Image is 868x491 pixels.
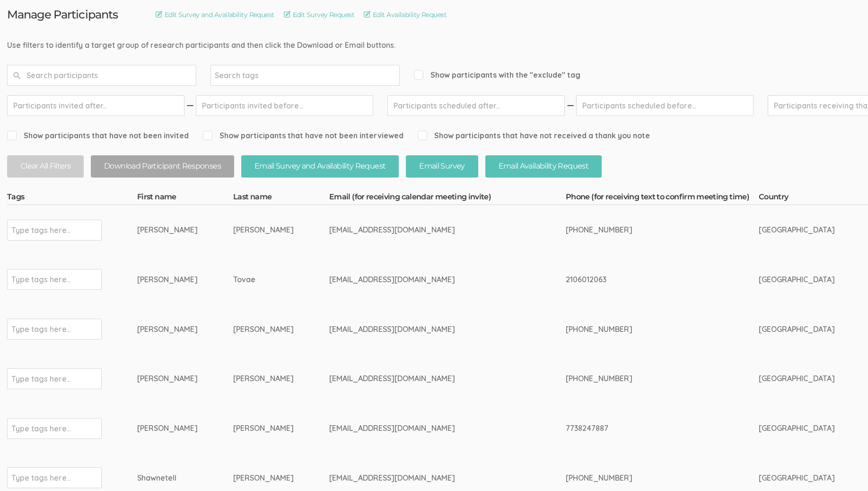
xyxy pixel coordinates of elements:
[196,95,373,116] input: Participants invited before...
[406,155,478,178] button: Email Survey
[576,95,754,116] input: Participants scheduled before...
[821,446,868,491] iframe: Chat Widget
[329,192,566,205] th: Email (for receiving calendar meeting invite)
[7,155,84,178] button: Clear All Filters
[241,155,399,178] button: Email Survey and Availability Request
[11,224,70,236] input: Type tags here...
[566,324,723,335] div: [PHONE_NUMBER]
[329,224,530,235] div: [EMAIL_ADDRESS][DOMAIN_NAME]
[566,274,723,285] div: 2106012063
[566,423,723,434] div: 7738247887
[414,70,580,80] span: Show participants with the "exclude" tag
[418,130,650,141] span: Show participants that have not received a thank you note
[329,274,530,285] div: [EMAIL_ADDRESS][DOMAIN_NAME]
[566,95,575,116] img: dash.svg
[364,9,447,20] a: Edit Availability Request
[759,423,835,434] div: [GEOGRAPHIC_DATA]
[11,373,70,385] input: Type tags here...
[566,473,723,483] div: [PHONE_NUMBER]
[137,274,198,285] div: [PERSON_NAME]
[137,324,198,335] div: [PERSON_NAME]
[11,422,70,435] input: Type tags here...
[137,373,198,384] div: [PERSON_NAME]
[759,324,835,335] div: [GEOGRAPHIC_DATA]
[387,95,565,116] input: Participants scheduled after...
[233,423,294,434] div: [PERSON_NAME]
[759,274,835,285] div: [GEOGRAPHIC_DATA]
[284,9,354,20] a: Edit Survey Request
[137,473,198,483] div: Shawnetell
[485,155,602,178] button: Email Availability Request
[233,373,294,384] div: [PERSON_NAME]
[759,473,835,483] div: [GEOGRAPHIC_DATA]
[759,224,835,235] div: [GEOGRAPHIC_DATA]
[156,9,274,20] a: Edit Survey and Availability Request
[7,65,196,86] input: Search participants
[329,473,530,483] div: [EMAIL_ADDRESS][DOMAIN_NAME]
[203,130,403,141] span: Show participants that have not been interviewed
[11,273,70,286] input: Type tags here...
[11,472,70,484] input: Type tags here...
[329,324,530,335] div: [EMAIL_ADDRESS][DOMAIN_NAME]
[566,373,723,384] div: [PHONE_NUMBER]
[566,224,723,235] div: [PHONE_NUMBER]
[137,224,198,235] div: [PERSON_NAME]
[7,192,137,205] th: Tags
[233,224,294,235] div: [PERSON_NAME]
[759,373,835,384] div: [GEOGRAPHIC_DATA]
[91,155,234,178] button: Download Participant Responses
[233,192,329,205] th: Last name
[11,323,70,335] input: Type tags here...
[7,130,189,141] span: Show participants that have not been invited
[137,423,198,434] div: [PERSON_NAME]
[233,274,294,285] div: Tovae
[233,324,294,335] div: [PERSON_NAME]
[233,473,294,483] div: [PERSON_NAME]
[137,192,233,205] th: First name
[185,95,195,116] img: dash.svg
[7,95,184,116] input: Participants invited after...
[215,69,274,81] input: Search tags
[566,192,759,205] th: Phone (for receiving text to confirm meeting time)
[329,423,530,434] div: [EMAIL_ADDRESS][DOMAIN_NAME]
[329,373,530,384] div: [EMAIL_ADDRESS][DOMAIN_NAME]
[7,9,118,21] h3: Manage Participants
